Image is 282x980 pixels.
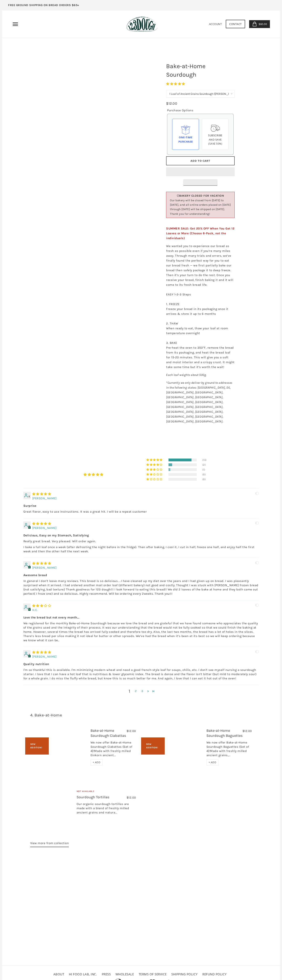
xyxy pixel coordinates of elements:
p: In general I don’t leave many reviews. This bread is so delicious…I have cleaned up my diet over ... [23,579,259,596]
div: New Addition! [141,737,165,755]
span: [PERSON_NAME] [32,655,57,658]
span: $12.00 [127,729,136,733]
nav: Primary [12,21,19,27]
b: Delicious, Easy on my Stomach, Satisfying [23,533,259,538]
div: We now offer Bake-at-Home Sourdough Baguettes (Set of 4)!Made with freshly milled ancient grains,... [206,740,252,759]
span: (Save 50%) [208,142,222,145]
span: $12.00 [242,729,252,733]
a: Account [209,22,222,26]
a: About [53,972,64,976]
div: + ADD [91,759,103,765]
b: Awesome bread [23,573,259,577]
div: (2) [202,463,207,466]
div: 81% (13) reviews with 5 star rating [146,459,163,461]
a: Page 2 [133,689,139,693]
b: BAKERY CLOSED FOR VACATION [179,194,224,197]
em: *Currently we only deliver by ground to addresses in the following states: [GEOGRAPHIC_DATA], DE,... [166,381,232,423]
p: Great flavor, easy to use instructions. It was a great hit. I will be a repeat customer [23,510,259,514]
a: Terms of service [139,972,167,976]
a: $60.00 [249,20,270,28]
a: HI FOOD LAB, INC. [69,972,97,976]
p: I bake a full loaf once a week (after defrosting the night before in the fridge). Then after baki... [23,545,259,554]
div: Our organic sourdough tortillas are made with a blend of freshly milled ancient grains and natura... [77,802,136,817]
span: $60.00 [258,22,267,26]
p: We wanted you to experience our bread as fresh as possible even if you’re many miles away. Throug... [166,244,235,369]
span: Subscribe and save [208,133,222,141]
span: + ADD [93,761,101,764]
div: (13) [202,459,207,461]
div: A [23,650,31,657]
a: Refund policy [202,972,227,976]
a: View more from collection [30,841,69,847]
div: $12.00 [166,101,177,106]
b: Love the bread but not every month... [23,615,259,620]
div: 13% (2) reviews with 4 star rating [146,463,163,466]
a: Sourdough Tortillas [30,776,72,831]
span: [PERSON_NAME] [32,496,57,500]
b: Quality nutrition [23,662,259,666]
span: 3 star review [32,604,51,608]
a: Bake-at-Home Sourdough [11,58,150,142]
a: Page 3 [139,689,146,693]
div: S [23,521,31,529]
div: Our bakery will be closed from [DATE] to [DATE], and all online orders placed on [DATE] through [... [170,198,231,216]
span: Add to Cart [190,159,210,163]
a: 4. Bake-at-Home [30,713,62,717]
b: Surprise [23,504,259,508]
p: We registered for the monthly Bake-at-Home Sourdough because we love the bread and are grateful t... [23,621,259,642]
a: Bake-at-Home Sourdough Baguettes [170,731,201,763]
a: Bake-at-Home Sourdough Ciabattas [54,737,85,757]
a: Shipping Policy [171,972,198,976]
h1: Bake-at-Home Sourdough [163,60,238,81]
a: Bake-at-Home Sourdough Ciabattas [91,728,126,738]
p: Really great bread. Very pleased. Will order again. [23,539,259,543]
div: Not Available [77,789,136,795]
span: 5 star review [32,522,51,525]
span: 5 star review [32,492,51,496]
div: Average rating is 4.75 stars [58,472,129,477]
span: 5 star review [32,562,51,565]
span: H.C. [32,608,38,612]
span: [PERSON_NAME] [32,526,57,530]
div: J [23,561,31,568]
img: 123Dough Bakery [127,17,157,32]
div: (1) [202,468,207,471]
div: One-time Purchase [176,135,196,144]
p: I'm so thankful this is available. I'm minimizing modern wheat and need a good french-style loaf ... [23,668,259,681]
span: + ADD [209,761,216,764]
p: FREE GROUND SHIPPING ON BREAD ORDERS $65+ [8,3,79,7]
span: [PERSON_NAME] [32,566,57,569]
a: Sourdough Tortillas [77,795,109,799]
a: Page 4 [151,689,156,694]
ul: Secondary [52,971,230,978]
div: 6% (1) reviews with 3 star rating [146,468,163,471]
span: 4.75 stars [166,82,186,86]
button: Add to Cart [166,156,235,165]
a: Wholesale [116,972,134,976]
strong: SUMMER SALE: Get 20% OFF When You Get 12 Loaves or More (Choose 6-Pack, not the individuals) [166,227,234,240]
a: Bake-at-Home Sourdough Baguettes [206,728,242,738]
div: H [23,604,31,611]
div: + ADD [206,759,219,765]
a: FREE GROUND SHIPPING ON BREAD ORDERS $65+ [2,2,85,10]
div: K [23,492,31,499]
span: 5 star review [32,651,51,654]
a: Contact [226,20,245,28]
img: info.png [177,194,179,197]
div: We now offer Bake-at-Home Sourdough Ciabattas (Set of 4)!Made with freshly milled Einkorn ancient... [91,740,136,759]
div: New Addition! [25,737,49,755]
legend: Purchase Options [167,108,193,113]
em: Each loaf weights about 500g. [166,373,207,377]
a: Press [102,972,111,976]
span: $12.00 [127,796,136,799]
a: Page 2 [146,689,151,694]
